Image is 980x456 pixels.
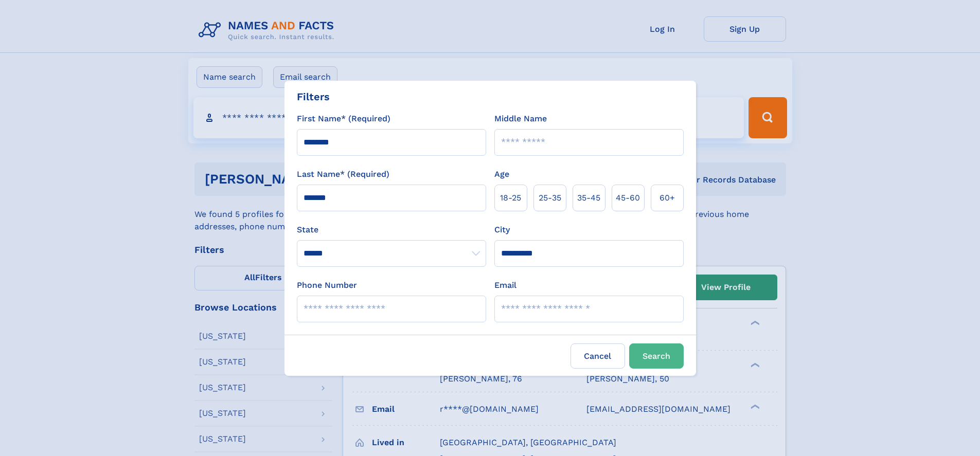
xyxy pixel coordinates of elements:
[577,192,600,204] span: 35‑45
[297,113,390,125] label: First Name* (Required)
[297,89,330,104] div: Filters
[500,192,521,204] span: 18‑25
[539,192,561,204] span: 25‑35
[494,279,516,291] label: Email
[571,343,625,369] label: Cancel
[494,168,509,180] label: Age
[629,343,684,369] button: Search
[297,168,389,180] label: Last Name* (Required)
[660,192,675,204] span: 60+
[494,113,547,125] label: Middle Name
[616,192,640,204] span: 45‑60
[297,224,486,236] label: State
[297,279,357,291] label: Phone Number
[494,224,510,236] label: City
